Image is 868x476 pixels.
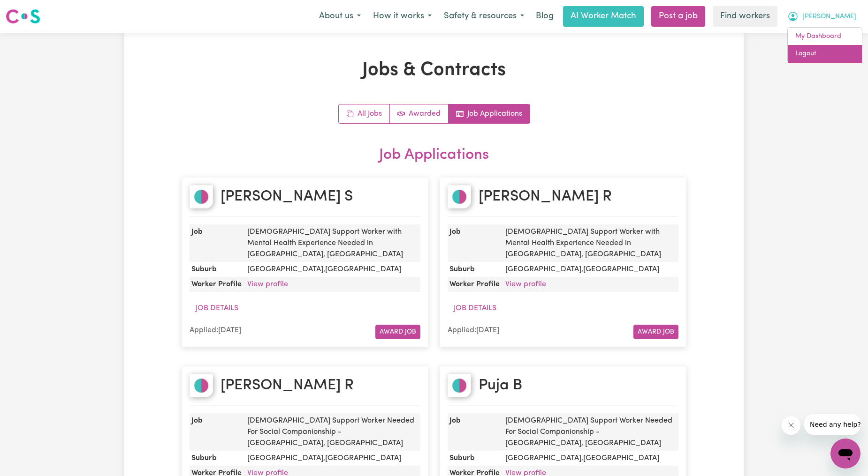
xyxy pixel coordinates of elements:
h2: [PERSON_NAME] R [479,188,612,206]
button: Safety & resources [438,7,530,26]
h1: Jobs & Contracts [182,59,686,82]
dd: [GEOGRAPHIC_DATA] , [GEOGRAPHIC_DATA] [502,451,678,466]
img: Simone [448,185,471,208]
dt: Suburb [448,451,502,466]
dt: Suburb [448,262,502,277]
dt: Suburb [190,451,244,466]
dt: Suburb [190,262,244,277]
dt: Job [190,224,244,262]
a: View profile [505,281,546,288]
dt: Worker Profile [448,277,502,292]
dt: Job [448,224,502,262]
h2: [PERSON_NAME] R [221,377,354,394]
span: Applied: [DATE] [448,327,499,334]
button: My Account [781,7,862,26]
dd: [DEMOGRAPHIC_DATA] Support Worker with Mental Health Experience Needed in [GEOGRAPHIC_DATA], [GEO... [502,224,678,262]
img: Alisha [190,374,213,397]
a: Logout [788,45,862,63]
a: Blog [530,6,559,27]
div: My Account [787,27,862,63]
a: Active jobs [390,104,449,123]
a: All jobs [339,104,390,123]
span: Need any help? [6,7,57,14]
a: Job applications [449,104,530,123]
dt: Worker Profile [190,277,244,292]
span: [PERSON_NAME] [802,12,856,22]
button: About us [313,7,367,26]
dd: [GEOGRAPHIC_DATA] , [GEOGRAPHIC_DATA] [244,262,420,277]
span: Applied: [DATE] [190,327,241,334]
button: Award Job [375,325,420,339]
iframe: Message from company [804,414,860,435]
a: Careseekers logo [6,6,40,27]
dd: [DEMOGRAPHIC_DATA] Support Worker Needed For Social Companionship - [GEOGRAPHIC_DATA], [GEOGRAPHI... [502,413,678,451]
a: Find workers [713,6,777,27]
a: My Dashboard [788,28,862,45]
dd: [GEOGRAPHIC_DATA] , [GEOGRAPHIC_DATA] [502,262,678,277]
button: Job Details [190,299,244,317]
button: Award Job [633,325,678,339]
a: View profile [247,281,288,288]
a: Post a job [651,6,705,27]
dd: [GEOGRAPHIC_DATA] , [GEOGRAPHIC_DATA] [244,451,420,466]
img: Careseekers logo [6,8,40,25]
a: AI Worker Match [563,6,644,27]
h2: Job Applications [182,146,686,164]
dd: [DEMOGRAPHIC_DATA] Support Worker Needed For Social Companionship - [GEOGRAPHIC_DATA], [GEOGRAPHI... [244,413,420,451]
dt: Job [190,413,244,451]
button: Job Details [448,299,503,317]
img: Ana [190,185,213,208]
dd: [DEMOGRAPHIC_DATA] Support Worker with Mental Health Experience Needed in [GEOGRAPHIC_DATA], [GEO... [244,224,420,262]
iframe: Close message [782,416,800,435]
iframe: Button to launch messaging window [830,439,860,469]
h2: [PERSON_NAME] S [221,188,353,206]
button: How it works [367,7,438,26]
h2: Puja B [479,377,522,394]
img: Puja [448,374,471,397]
dt: Job [448,413,502,451]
